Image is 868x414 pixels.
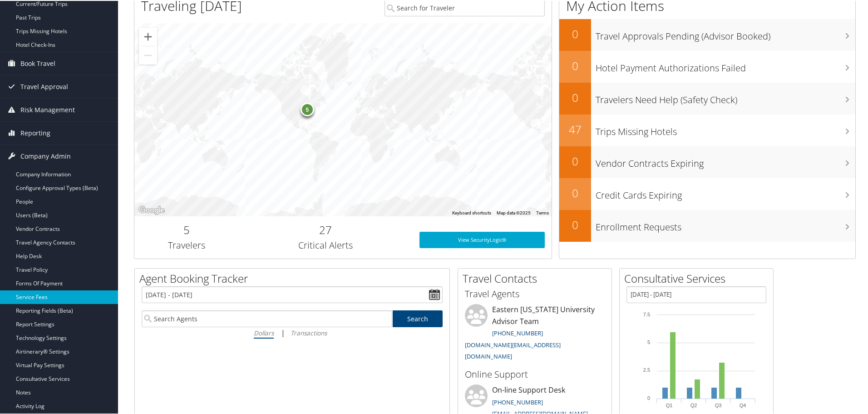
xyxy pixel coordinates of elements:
tspan: 0 [647,394,650,400]
a: Search [393,309,443,326]
h2: 0 [559,153,591,168]
a: [PHONE_NUMBER] [492,397,543,405]
text: Q2 [690,402,697,407]
h3: Travelers [141,238,232,251]
h3: Credit Cards Expiring [596,184,855,201]
li: Eastern [US_STATE] University Advisor Team [460,303,609,364]
h2: 27 [246,221,406,237]
h2: Agent Booking Tracker [139,270,449,285]
h2: 5 [141,221,232,237]
tspan: 5 [647,339,650,344]
span: Book Travel [20,51,55,74]
span: Map data ©2025 [497,209,531,214]
h2: 0 [559,89,591,105]
input: Search Agents [142,309,392,326]
span: Reporting [20,121,50,144]
h3: Travel Approvals Pending (Advisor Booked) [596,25,855,42]
i: Transactions [291,328,327,336]
span: Travel Approval [20,75,68,97]
a: 47Trips Missing Hotels [559,114,855,145]
tspan: 2.5 [643,366,650,372]
a: [PHONE_NUMBER] [492,328,543,336]
button: Zoom in [139,27,157,45]
a: 0Credit Cards Expiring [559,177,855,209]
button: Keyboard shortcuts [452,209,491,215]
div: 5 [300,102,314,115]
a: Terms (opens in new tab) [536,209,549,214]
a: View SecurityLogic® [419,231,545,247]
a: 0Vendor Contracts Expiring [559,145,855,177]
text: Q4 [740,402,746,407]
h3: Enrollment Requests [596,215,855,233]
h3: Online Support [465,367,605,380]
a: 0Enrollment Requests [559,209,855,241]
h3: Critical Alerts [246,238,406,251]
text: Q1 [666,402,673,407]
button: Zoom out [139,45,157,64]
tspan: 7.5 [643,311,650,316]
i: Dollars [254,328,274,336]
img: Google [137,204,167,215]
h3: Vendor Contracts Expiring [596,152,855,169]
a: [DOMAIN_NAME][EMAIL_ADDRESS][DOMAIN_NAME] [465,340,561,360]
h2: 47 [559,121,591,136]
h2: 0 [559,216,591,232]
h2: 0 [559,185,591,200]
h3: Trips Missing Hotels [596,120,855,137]
span: Company Admin [20,144,71,167]
h2: Consultative Services [624,270,773,285]
a: 0Travelers Need Help (Safety Check) [559,82,855,114]
h2: 0 [559,57,591,73]
h3: Hotel Payment Authorizations Failed [596,56,855,74]
a: 0Hotel Payment Authorizations Failed [559,50,855,82]
text: Q3 [715,402,722,407]
h2: 0 [559,25,591,41]
a: 0Travel Approvals Pending (Advisor Booked) [559,18,855,50]
a: Open this area in Google Maps (opens a new window) [137,204,167,215]
h3: Travel Agents [465,287,605,299]
h3: Travelers Need Help (Safety Check) [596,88,855,105]
span: Risk Management [20,98,75,120]
div: | [142,326,443,338]
h2: Travel Contacts [463,270,612,285]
